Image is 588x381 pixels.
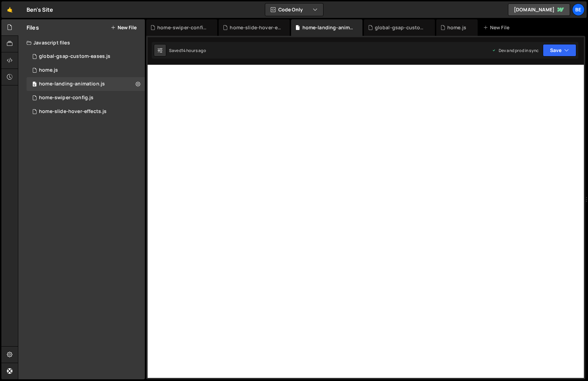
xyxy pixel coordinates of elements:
div: 11910/28432.js [27,91,145,105]
button: New File [111,25,137,30]
a: Be [572,3,585,16]
div: Saved [169,48,206,53]
div: home-landing-animation.js [302,24,354,31]
div: global-gsap-custom-eases.js [39,53,110,60]
div: global-gsap-custom-eases.js [375,24,427,31]
div: 11910/28512.js [27,77,145,91]
div: home.js [39,67,58,73]
div: home-landing-animation.js [39,81,105,87]
div: home-swiper-config.js [157,24,209,31]
div: Javascript files [18,36,145,50]
div: 11910/28435.js [27,105,145,119]
a: 🤙 [1,1,18,18]
button: Code Only [265,3,323,16]
div: home-slide-hover-effects.js [39,109,107,115]
div: home-slide-hover-effects.js [230,24,281,31]
div: home.js [447,24,466,31]
div: Ben's Site [27,6,53,14]
div: home-swiper-config.js [39,95,93,101]
div: 14 hours ago [181,48,206,53]
div: 11910/28508.js [27,63,145,77]
button: Save [543,44,576,56]
div: Dev and prod in sync [492,48,539,53]
div: New File [483,24,512,31]
a: [DOMAIN_NAME] [508,3,570,16]
h2: Files [27,24,39,31]
span: 0 [32,82,37,87]
div: 11910/28433.js [27,50,145,63]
